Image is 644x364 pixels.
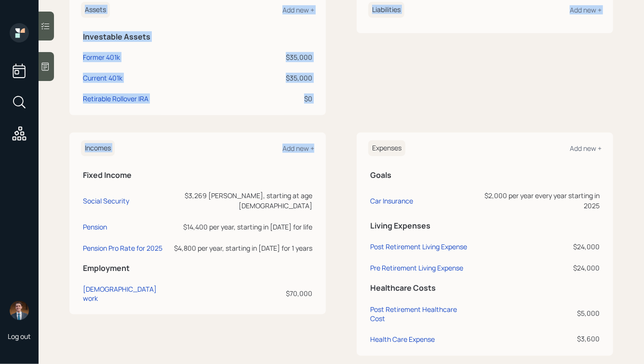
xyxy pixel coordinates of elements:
[8,332,31,341] div: Log out
[245,73,312,83] div: $35,000
[370,335,435,344] div: Health Care Expense
[83,243,162,253] div: Pension Pro Rate for 2025
[245,52,312,62] div: $35,000
[370,171,600,180] h5: Goals
[570,144,602,153] div: Add new +
[83,264,312,273] h5: Employment
[81,140,115,156] h6: Incomes
[10,301,29,320] img: hunter_neumayer.jpg
[368,2,404,18] h6: Liabilities
[282,144,314,153] div: Add new +
[368,140,405,156] h6: Expenses
[83,73,122,83] div: Current 401k
[83,32,312,41] h5: Investable Assets
[370,221,600,230] h5: Living Expenses
[169,190,312,211] div: $3,269 [PERSON_NAME], starting at age [DEMOGRAPHIC_DATA]
[570,5,602,14] div: Add new +
[83,171,312,180] h5: Fixed Income
[473,242,600,252] div: $24,000
[83,52,120,62] div: Former 401k
[83,196,129,205] div: Social Security
[370,263,463,272] div: Pre Retirement Living Expense
[370,196,413,205] div: Car Insurance
[83,222,107,231] div: Pension
[473,308,600,318] div: $5,000
[81,2,110,18] h6: Assets
[473,334,600,344] div: $3,600
[169,243,312,253] div: $4,800 per year, starting in [DATE] for 1 years
[169,288,312,298] div: $70,000
[473,263,600,273] div: $24,000
[83,94,148,104] div: Retirable Rollover IRA
[245,94,312,104] div: $0
[473,190,600,211] div: $2,000 per year every year starting in 2025
[370,283,600,293] h5: Healthcare Costs
[83,284,165,303] div: [DEMOGRAPHIC_DATA] work
[169,222,312,232] div: $14,400 per year, starting in [DATE] for life
[282,5,314,14] div: Add new +
[370,305,470,323] div: Post Retirement Healthcare Cost
[370,242,467,251] div: Post Retirement Living Expense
